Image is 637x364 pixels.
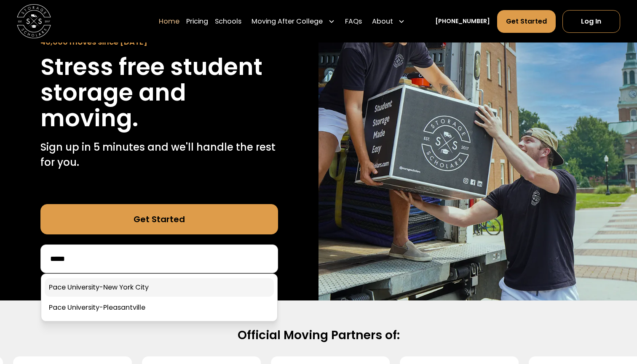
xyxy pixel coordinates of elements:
[186,9,208,33] a: Pricing
[497,10,556,32] a: Get Started
[562,10,620,32] a: Log In
[345,9,362,33] a: FAQs
[159,9,179,33] a: Home
[369,9,408,33] div: About
[17,4,51,38] a: home
[248,9,338,33] div: Moving After College
[372,16,393,26] div: About
[40,140,278,170] p: Sign up in 5 minutes and we'll handle the rest for you.
[252,16,323,26] div: Moving After College
[17,4,51,38] img: Storage Scholars main logo
[215,9,241,33] a: Schools
[40,54,278,131] h1: Stress free student storage and moving.
[47,327,590,343] h2: Official Moving Partners of:
[435,17,490,26] a: [PHONE_NUMBER]
[40,204,278,234] a: Get Started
